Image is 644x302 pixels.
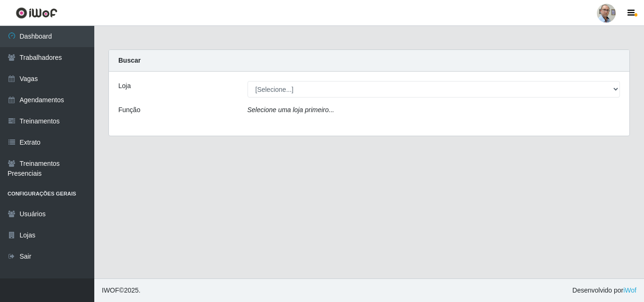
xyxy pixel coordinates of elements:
a: iWof [623,286,636,294]
strong: Buscar [118,57,140,64]
img: CoreUI Logo [16,7,58,19]
label: Loja [118,81,131,91]
span: © 2025 . [102,286,140,295]
i: Selecione uma loja primeiro... [248,106,334,114]
label: Função [118,105,140,115]
span: Desenvolvido por [572,286,636,295]
span: IWOF [102,286,119,294]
